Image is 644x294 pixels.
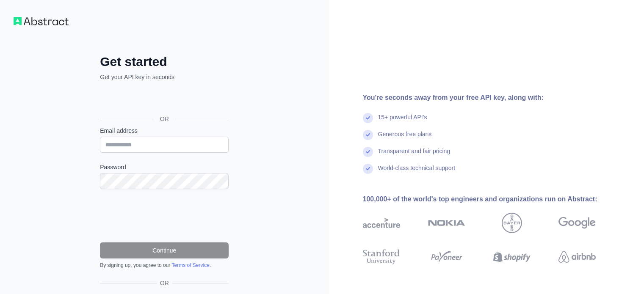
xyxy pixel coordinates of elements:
img: check mark [363,113,373,123]
label: Email address [100,126,229,135]
div: 100,000+ of the world's top engineers and organizations run on Abstract: [363,194,623,204]
img: check mark [363,147,373,157]
iframe: reCAPTCHA [100,199,229,232]
img: airbnb [558,247,596,266]
h2: Get started [100,54,229,69]
img: nokia [428,213,465,233]
div: You're seconds away from your free API key, along with: [363,93,623,103]
button: Continue [100,242,229,258]
div: World-class technical support [378,164,456,181]
a: Terms of Service [171,262,209,268]
label: Password [100,163,229,171]
div: Transparent and fair pricing [378,147,451,164]
img: stanford university [363,247,400,266]
img: google [558,213,596,233]
div: 15+ powerful API's [378,113,427,130]
span: OR [153,115,176,123]
div: Generous free plans [378,130,432,147]
iframe: Sign in with Google Button [96,91,231,109]
div: By signing up, you agree to our . [100,262,229,269]
p: Get your API key in seconds [100,73,229,81]
img: check mark [363,130,373,140]
img: bayer [502,213,522,233]
span: OR [157,279,172,287]
img: accenture [363,213,400,233]
img: shopify [493,247,531,266]
img: Workflow [14,17,69,25]
img: check mark [363,164,373,174]
img: payoneer [428,247,465,266]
